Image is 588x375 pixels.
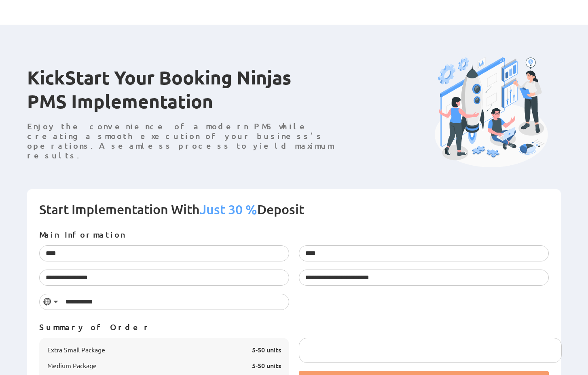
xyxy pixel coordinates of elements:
[47,346,105,354] span: Extra Small Package
[27,65,334,121] h1: KickStart Your Booking Ninjas PMS Implementation
[252,361,281,370] span: 5-50 units
[47,361,97,369] span: Medium Package
[252,345,281,354] span: 5-50 units
[435,57,548,167] img: Booking Ninjas PMS Implementation
[39,230,549,239] p: Main Information
[40,294,62,310] button: Selected country
[27,121,334,160] p: Enjoy the convenience of a modern PMS while creating a smooth execution of your business’s operat...
[39,201,549,230] h2: Start Implementation With Deposit
[200,201,257,217] span: Just 30 %
[39,322,549,332] p: Summary of Order
[305,342,555,350] iframe: Secure payment input frame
